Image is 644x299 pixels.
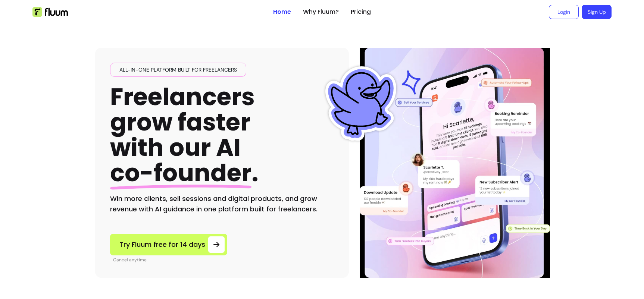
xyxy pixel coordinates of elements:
[273,7,291,16] a: Home
[113,257,227,263] p: Cancel anytime
[110,193,334,214] h2: Win more clients, sell sessions and digital products, and grow revenue with AI guidance in one pl...
[549,5,579,19] a: Login
[116,66,240,73] span: All-in-one platform built for freelancers
[323,66,398,141] img: Fluum Duck sticker
[303,7,339,16] a: Why Fluum?
[110,234,227,255] a: Try Fluum free for 14 days
[110,156,251,189] span: co-founder
[110,84,259,186] h1: Freelancers grow faster with our AI .
[32,7,68,17] img: Fluum Logo
[361,48,549,278] img: Illustration of Fluum AI Co-Founder on a smartphone, showing solo business performance insights s...
[582,5,612,19] a: Sign Up
[351,7,371,16] a: Pricing
[119,239,205,250] span: Try Fluum free for 14 days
